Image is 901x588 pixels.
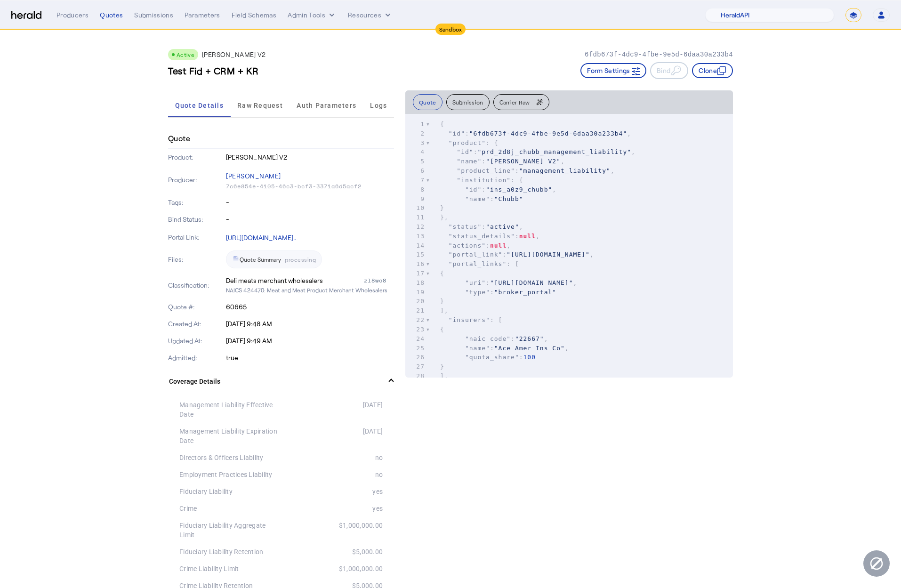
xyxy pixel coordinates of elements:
div: Directors & Officers Liability [179,453,281,462]
div: 13 [405,232,426,241]
p: Created At: [168,319,224,329]
button: Bind [650,62,688,79]
div: [DATE] [281,400,383,419]
p: Admitted: [168,353,224,362]
div: [DATE] [281,427,383,445]
div: $1,000,000.00 [281,564,383,573]
p: Portal Link: [168,233,224,242]
div: 11 [405,213,426,222]
p: Tags: [168,198,224,207]
herald-code-block: quote [405,114,733,378]
p: Updated At: [168,336,224,346]
span: Quote Details [175,102,224,109]
p: Bind Status: [168,215,224,224]
div: 27 [405,362,426,371]
span: "id" [457,148,473,155]
div: 19 [405,288,426,297]
span: "name" [465,345,490,352]
a: [URL][DOMAIN_NAME].. [226,234,296,242]
span: Logs [370,102,387,109]
span: null [519,233,536,240]
div: 20 [405,297,426,306]
span: "type" [465,289,490,296]
button: Quote [413,94,442,110]
p: Quote #: [168,302,224,312]
div: 1 [405,120,426,129]
div: 3 [405,138,426,148]
span: : [440,195,523,202]
div: $5,000.00 [281,547,383,556]
span: "product" [449,139,486,146]
button: Carrier Raw [493,94,549,110]
span: "management_liability" [519,167,611,174]
p: [DATE] 9:48 AM [226,319,394,329]
p: Product: [168,153,224,162]
span: "active" [486,223,519,230]
div: Fiduciary Liability Aggregate Limit [179,521,281,540]
span: "quota_share" [465,354,519,361]
span: "[URL][DOMAIN_NAME]" [490,279,573,286]
span: "status" [449,223,482,230]
span: "name" [465,195,490,202]
span: "Ace Amer Ins Co" [494,345,565,352]
div: 6 [405,166,426,176]
span: ], [440,307,449,314]
p: [DATE] 9:49 AM [226,336,394,346]
mat-panel-title: Coverage Details [169,377,382,387]
div: 4 [405,147,426,157]
span: : , [440,158,565,165]
span: 100 [523,354,536,361]
div: 26 [405,353,426,362]
p: Producer: [168,175,224,185]
span: : , [440,279,577,286]
button: Submission [446,94,490,110]
p: Classification: [168,281,224,290]
div: Fiduciary Liability Retention [179,547,281,556]
div: $1,000,000.00 [281,521,383,540]
div: Employment Practices Liability [179,470,281,479]
p: true [226,353,394,362]
span: } [440,298,444,305]
span: "22667" [515,335,544,342]
p: [PERSON_NAME] [226,169,394,183]
span: "6fdb673f-4dc9-4fbe-9e5d-6daa30a233b4" [469,130,627,137]
span: "portal_link" [449,251,503,258]
span: "actions" [449,242,486,249]
div: 22 [405,315,426,325]
span: "uri" [465,279,486,286]
div: 5 [405,157,426,166]
span: "broker_portal" [494,289,556,296]
span: : , [440,223,523,230]
span: { [440,270,444,277]
span: null [490,242,507,249]
span: : , [440,335,548,342]
span: : [ [440,316,503,323]
div: Parameters [185,10,220,20]
button: Clone [692,63,733,78]
div: 28 [405,371,426,381]
mat-expansion-panel-header: Coverage Details [168,366,394,396]
span: ], [440,372,449,379]
p: 6fdb673f-4dc9-4fbe-9e5d-6daa30a233b4 [585,50,733,59]
div: Producers [56,10,88,20]
span: "insurers" [449,316,490,323]
span: "status_details" [449,233,515,240]
span: : [ [440,260,519,267]
span: "naic_code" [465,335,511,342]
div: 7 [405,176,426,185]
span: : { [440,177,523,184]
span: Auth Parameters [297,102,356,109]
span: : , [440,167,615,174]
span: Carrier Raw [499,99,530,105]
p: [PERSON_NAME] V2 [226,153,394,162]
div: 21 [405,306,426,315]
span: }, [440,214,449,221]
span: "institution" [457,177,511,184]
span: "[PERSON_NAME] V2" [486,158,561,165]
span: "[URL][DOMAIN_NAME]" [507,251,590,258]
div: Management Liability Expiration Date [179,427,281,445]
div: 16 [405,259,426,269]
div: 15 [405,250,426,259]
div: 17 [405,269,426,278]
div: no [281,470,383,479]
